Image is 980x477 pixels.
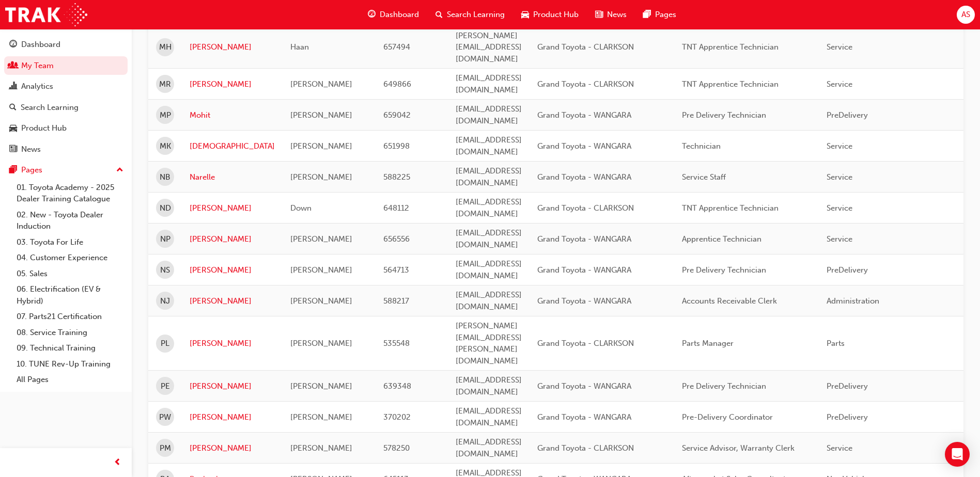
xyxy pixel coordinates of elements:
span: News [607,9,627,21]
span: 639348 [383,381,411,391]
span: Pages [655,9,676,21]
span: NS [160,264,170,276]
span: 656556 [383,234,410,244]
span: 648112 [383,203,409,213]
span: Pre Delivery Technician [682,381,766,391]
span: pages-icon [9,166,17,175]
span: [EMAIL_ADDRESS][DOMAIN_NAME] [456,375,522,396]
a: car-iconProduct Hub [513,4,587,25]
span: [PERSON_NAME][EMAIL_ADDRESS][DOMAIN_NAME] [456,31,522,63]
a: Product Hub [4,119,128,138]
a: [PERSON_NAME] [190,264,275,276]
span: [EMAIL_ADDRESS][DOMAIN_NAME] [456,259,522,280]
a: search-iconSearch Learning [427,4,513,25]
span: Parts [827,339,845,348]
div: Dashboard [21,39,60,51]
span: PreDelivery [827,412,868,422]
span: [PERSON_NAME] [290,79,352,89]
span: search-icon [435,8,443,21]
span: Apprentice Technician [682,234,761,244]
span: 578250 [383,443,410,453]
span: Service [827,234,852,244]
span: ND [160,202,171,214]
a: 04. Customer Experience [12,250,128,266]
span: [PERSON_NAME] [290,443,352,453]
span: Grand Toyota - CLARKSON [537,203,634,213]
a: 02. New - Toyota Dealer Induction [12,207,128,234]
span: Grand Toyota - WANGARA [537,141,631,151]
span: [PERSON_NAME] [290,381,352,391]
span: 588217 [383,296,409,306]
span: PreDelivery [827,110,868,120]
span: chart-icon [9,82,17,91]
span: Pre Delivery Technician [682,265,766,275]
span: [PERSON_NAME] [290,339,352,348]
a: 08. Service Training [12,325,128,341]
a: 03. Toyota For Life [12,234,128,250]
a: News [4,140,128,159]
a: news-iconNews [587,4,635,25]
span: [EMAIL_ADDRESS][DOMAIN_NAME] [456,290,522,311]
a: Analytics [4,77,128,96]
span: 370202 [383,412,411,422]
a: Narelle [190,171,275,183]
span: Service [827,141,852,151]
span: PW [159,411,171,423]
span: PM [160,442,171,454]
span: TNT Apprentice Technician [682,79,779,89]
a: [PERSON_NAME] [190,338,275,349]
span: NP [160,233,170,245]
a: Dashboard [4,35,128,54]
span: [PERSON_NAME] [290,234,352,244]
span: [PERSON_NAME] [290,110,352,120]
span: Pre-Delivery Coordinator [682,412,773,422]
span: AS [961,9,970,21]
a: All Pages [12,372,128,388]
a: 01. Toyota Academy - 2025 Dealer Training Catalogue [12,180,128,207]
span: car-icon [9,124,17,133]
span: Service Staff [682,172,726,182]
a: [PERSON_NAME] [190,78,275,90]
span: guage-icon [368,8,376,21]
a: pages-iconPages [635,4,685,25]
span: MP [160,109,171,121]
a: 10. TUNE Rev-Up Training [12,356,128,372]
a: Mohit [190,109,275,121]
span: Service [827,79,852,89]
a: 05. Sales [12,266,128,282]
div: Product Hub [21,122,67,134]
span: [EMAIL_ADDRESS][DOMAIN_NAME] [456,166,522,187]
span: news-icon [9,145,17,154]
span: Search Learning [447,9,505,21]
span: Grand Toyota - WANGARA [537,412,631,422]
span: 588225 [383,172,410,182]
span: [EMAIL_ADDRESS][DOMAIN_NAME] [456,437,522,458]
span: MH [159,41,172,53]
a: [PERSON_NAME] [190,41,275,53]
span: Dashboard [380,9,419,21]
span: Grand Toyota - WANGARA [537,381,631,391]
span: NB [160,171,170,183]
span: Grand Toyota - CLARKSON [537,42,634,52]
div: Pages [21,164,42,176]
a: 06. Electrification (EV & Hybrid) [12,281,128,309]
span: [PERSON_NAME][EMAIL_ADDRESS][PERSON_NAME][DOMAIN_NAME] [456,321,522,365]
span: Grand Toyota - WANGARA [537,110,631,120]
div: News [21,144,41,155]
img: Trak [5,3,87,26]
span: people-icon [9,61,17,71]
span: Grand Toyota - WANGARA [537,296,631,306]
span: Service [827,203,852,213]
span: Product Hub [533,9,579,21]
span: [EMAIL_ADDRESS][DOMAIN_NAME] [456,197,522,218]
button: Pages [4,161,128,180]
span: 649866 [383,79,411,89]
a: [PERSON_NAME] [190,295,275,307]
a: [PERSON_NAME] [190,442,275,454]
span: [PERSON_NAME] [290,141,352,151]
a: 09. Technical Training [12,340,128,356]
span: [PERSON_NAME] [290,172,352,182]
a: 07. Parts21 Certification [12,309,128,325]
